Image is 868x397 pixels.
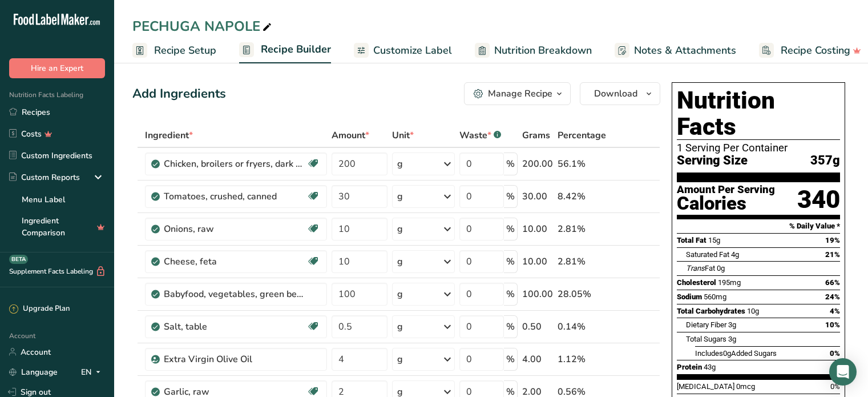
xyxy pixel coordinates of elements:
[354,38,452,63] a: Customize Label
[522,320,553,334] div: 0.50
[677,87,840,140] h1: Nutrition Facts
[728,335,736,343] span: 3g
[522,352,553,366] div: 4.00
[580,82,660,105] button: Download
[522,222,553,236] div: 10.00
[825,250,840,259] span: 21%
[464,82,571,105] button: Manage Recipe
[397,222,403,236] div: g
[686,264,705,272] i: Trans
[723,349,731,358] span: 0g
[164,287,306,301] div: Babyfood, vegetables, green beans, junior
[522,157,553,171] div: 200.00
[717,264,725,272] span: 0g
[686,250,729,259] span: Saturated Fat
[558,190,606,203] div: 8.42%
[558,287,606,301] div: 28.05%
[9,171,80,183] div: Custom Reports
[558,255,606,268] div: 2.81%
[392,129,414,142] span: Unit
[494,43,592,58] span: Nutrition Breakdown
[825,320,840,329] span: 10%
[145,129,193,142] span: Ingredient
[9,303,70,315] div: Upgrade Plan
[830,349,840,358] span: 0%
[708,236,720,244] span: 15g
[677,185,775,195] div: Amount Per Serving
[704,363,716,371] span: 43g
[686,335,726,343] span: Total Sugars
[686,320,726,329] span: Dietary Fiber
[558,222,606,236] div: 2.81%
[475,38,592,63] a: Nutrition Breakdown
[594,87,637,101] span: Download
[397,157,403,171] div: g
[736,382,755,391] span: 0mcg
[9,58,105,78] button: Hire an Expert
[797,185,840,215] div: 340
[239,37,331,64] a: Recipe Builder
[81,365,105,379] div: EN
[825,278,840,287] span: 66%
[830,307,840,315] span: 4%
[825,236,840,244] span: 19%
[522,287,553,301] div: 100.00
[261,42,331,57] span: Recipe Builder
[677,363,702,371] span: Protein
[132,38,216,63] a: Recipe Setup
[558,320,606,334] div: 0.14%
[718,278,741,287] span: 195mg
[459,129,501,142] div: Waste
[397,255,403,268] div: g
[164,222,306,236] div: Onions, raw
[677,195,775,212] div: Calories
[781,43,850,58] span: Recipe Costing
[759,38,861,63] a: Recipe Costing
[164,190,306,203] div: Tomatoes, crushed, canned
[164,352,306,366] div: Extra Virgin Olive Oil
[373,43,452,58] span: Customize Label
[522,129,550,142] span: Grams
[747,307,759,315] span: 10g
[704,292,726,301] span: 560mg
[9,362,58,382] a: Language
[397,352,403,366] div: g
[695,349,777,358] span: Includes Added Sugars
[397,287,403,301] div: g
[677,154,748,168] span: Serving Size
[164,255,306,268] div: Cheese, feta
[397,190,403,203] div: g
[164,320,306,334] div: Salt, table
[558,129,606,142] span: Percentage
[830,382,840,391] span: 0%
[522,190,553,203] div: 30.00
[677,142,840,154] div: 1 Serving Per Container
[558,157,606,171] div: 56.1%
[9,255,28,264] div: BETA
[677,382,734,391] span: [MEDICAL_DATA]
[332,129,369,142] span: Amount
[154,43,216,58] span: Recipe Setup
[677,236,706,244] span: Total Fat
[132,16,274,37] div: PECHUGA NAPOLE
[397,320,403,334] div: g
[677,219,840,233] section: % Daily Value *
[677,307,745,315] span: Total Carbohydrates
[132,85,226,103] div: Add Ingredients
[686,264,715,272] span: Fat
[829,358,857,386] div: Open Intercom Messenger
[677,292,702,301] span: Sodium
[728,320,736,329] span: 3g
[558,352,606,366] div: 1.12%
[615,38,736,63] a: Notes & Attachments
[164,157,306,171] div: Chicken, broilers or fryers, dark meat, thigh, meat only, raw
[677,278,716,287] span: Cholesterol
[810,154,840,168] span: 357g
[825,292,840,301] span: 24%
[488,87,552,101] div: Manage Recipe
[731,250,739,259] span: 4g
[634,43,736,58] span: Notes & Attachments
[522,255,553,268] div: 10.00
